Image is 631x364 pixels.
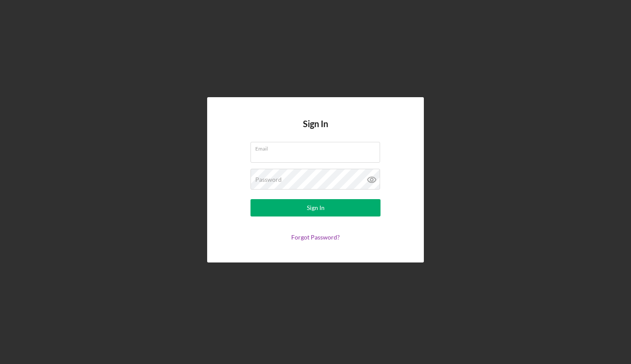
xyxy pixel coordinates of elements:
[303,119,328,142] h4: Sign In
[291,233,340,241] a: Forgot Password?
[255,142,380,152] label: Email
[255,176,282,183] label: Password
[250,199,381,216] button: Sign In
[307,199,325,216] div: Sign In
